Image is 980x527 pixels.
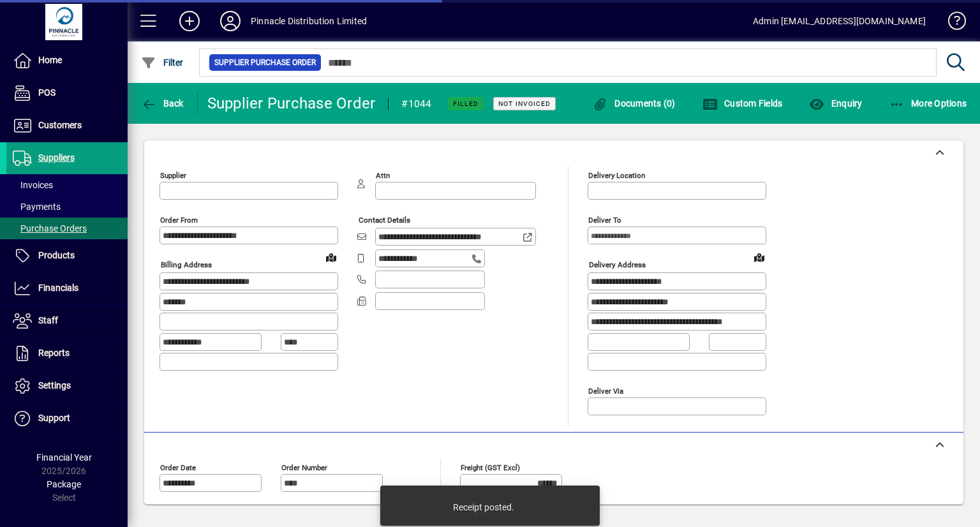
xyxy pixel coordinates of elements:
a: Products [6,240,128,272]
span: Financial Year [36,452,92,463]
button: Filter [138,51,187,74]
span: Home [38,55,62,65]
button: Enquiry [806,92,865,115]
span: Back [141,98,184,108]
a: Home [6,45,128,77]
div: Receipt posted. [453,501,514,514]
div: Admin [EMAIL_ADDRESS][DOMAIN_NAME] [753,11,926,31]
span: Financials [38,283,78,293]
mat-label: Freight (GST excl) [461,463,520,471]
button: Documents (0) [590,92,679,115]
mat-label: Deliver To [588,216,621,225]
span: Not Invoiced [498,100,551,108]
span: Enquiry [809,98,862,108]
span: Suppliers [38,152,75,163]
span: Customers [38,120,82,130]
a: POS [6,77,128,109]
span: Supplier Purchase Order [214,56,316,69]
a: Settings [6,370,128,402]
button: More Options [886,92,970,115]
span: POS [38,87,56,98]
mat-label: Order date [160,463,196,471]
a: Customers [6,110,128,142]
a: Staff [6,305,128,337]
div: Pinnacle Distribution Limited [251,11,367,31]
span: Documents (0) [593,98,676,108]
button: Profile [210,10,251,33]
span: Settings [38,380,71,390]
a: Reports [6,338,128,369]
span: Payments [13,202,61,212]
span: More Options [889,98,967,108]
a: Payments [6,196,128,218]
span: Reports [38,348,70,358]
button: Back [138,92,187,115]
mat-label: Supplier [160,171,186,180]
span: Filled [453,100,479,108]
mat-label: Deliver via [588,386,623,395]
span: Purchase Orders [13,223,87,234]
app-page-header-button: Back [128,92,198,115]
span: Invoices [13,180,53,190]
span: Package [47,479,81,489]
mat-label: Delivery Location [588,171,645,180]
span: Filter [141,57,184,68]
a: View on map [321,247,341,267]
mat-label: Attn [376,171,390,180]
a: View on map [749,247,769,267]
span: Staff [38,315,58,325]
mat-label: Order number [281,463,327,471]
button: Custom Fields [699,92,786,115]
button: Add [169,10,210,33]
div: Supplier Purchase Order [207,93,376,114]
span: Support [38,413,70,423]
a: Financials [6,272,128,304]
a: Support [6,403,128,434]
a: Invoices [6,174,128,196]
div: #1044 [401,94,431,114]
span: Products [38,250,75,260]
span: Custom Fields [702,98,783,108]
a: Purchase Orders [6,218,128,239]
mat-label: Order from [160,216,198,225]
a: Knowledge Base [939,3,964,44]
